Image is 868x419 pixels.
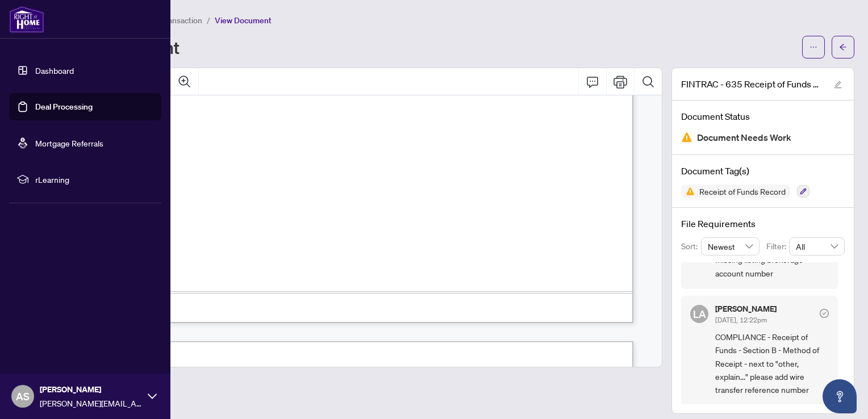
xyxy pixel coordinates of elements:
a: Dashboard [35,65,74,76]
img: logo [9,6,44,33]
span: [PERSON_NAME] [40,383,142,396]
span: View Transaction [141,15,202,26]
span: LA [693,306,706,322]
a: Mortgage Referrals [35,138,103,148]
span: ellipsis [809,43,817,51]
span: All [796,238,838,255]
span: Newest [708,238,753,255]
span: Document Needs Work [697,130,791,145]
img: Document Status [681,132,692,143]
span: arrow-left [839,43,847,51]
span: [DATE], 12:22pm [715,316,767,324]
span: [PERSON_NAME][EMAIL_ADDRESS][DOMAIN_NAME] [40,397,142,409]
span: AS [16,388,30,404]
span: rLearning [35,173,153,186]
span: COMPLIANCE - Receipt of Funds - Section B - Method of Receipt - next to "other, explain..." pleas... [715,330,829,397]
span: FINTRAC - 635 Receipt of Funds Record - PropTx-OREA_[DATE] 15_15_44.pdf [681,77,823,91]
p: Filter: [766,240,789,253]
span: View Document [215,15,272,26]
span: edit [834,81,842,89]
h5: [PERSON_NAME] [715,305,777,313]
h4: File Requirements [681,217,845,231]
span: Receipt of Funds Record [695,187,790,195]
a: Deal Processing [35,102,93,112]
p: Sort: [681,240,701,253]
h4: Document Tag(s) [681,164,845,178]
li: / [207,14,210,27]
img: Status Icon [681,185,695,198]
button: Open asap [823,379,857,413]
h4: Document Status [681,110,845,123]
span: check-circle [820,309,829,318]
